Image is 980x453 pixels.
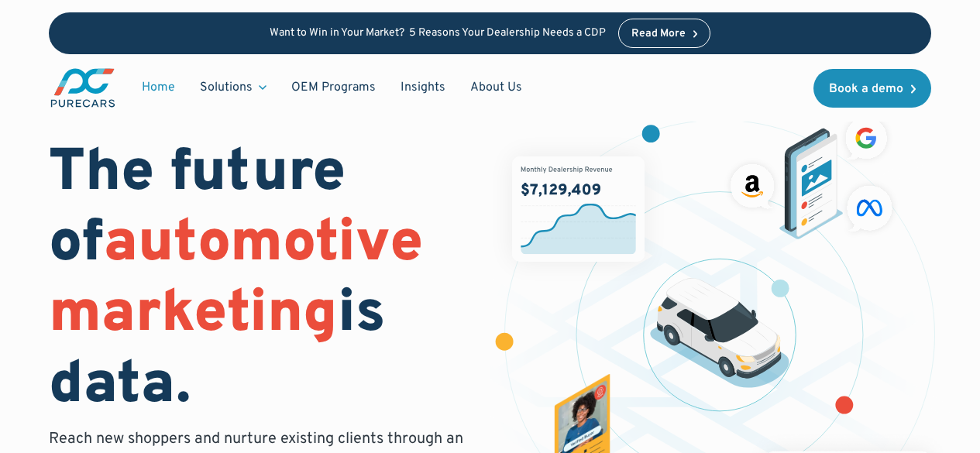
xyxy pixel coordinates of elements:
a: Home [129,73,187,102]
div: Solutions [200,79,253,96]
div: Book a demo [829,83,903,95]
img: purecars logo [49,67,117,109]
div: Read More [631,29,686,39]
a: About Us [458,73,535,102]
a: Insights [388,73,458,102]
span: automotive marketing [49,208,423,352]
img: illustration of a vehicle [650,278,789,388]
img: ads on social media and advertising partners [724,112,899,239]
a: main [49,67,117,109]
a: Book a demo [813,69,931,108]
p: Want to Win in Your Market? 5 Reasons Your Dealership Needs a CDP [270,27,606,40]
a: OEM Programs [279,73,388,102]
img: chart showing monthly dealership revenue of $7m [512,156,645,263]
a: Read More [618,19,711,48]
div: Solutions [187,73,279,102]
h1: The future of is data. [49,139,471,422]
